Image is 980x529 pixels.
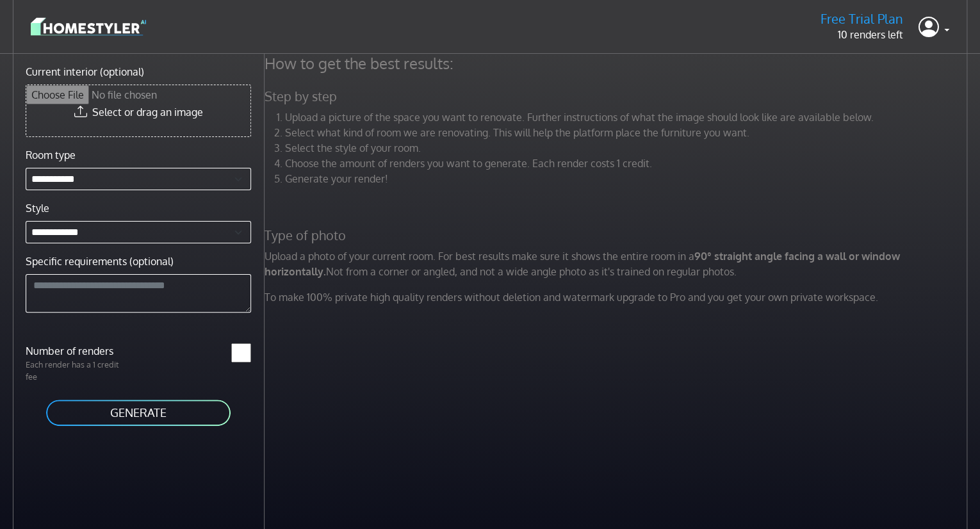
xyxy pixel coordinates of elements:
[26,147,76,163] label: Room type
[257,54,978,73] h4: How to get the best results:
[257,88,978,104] h5: Step by step
[257,248,978,279] p: Upload a photo of your current room. For best results make sure it shows the entire room in a Not...
[18,359,138,383] p: Each render has a 1 credit fee
[285,140,970,156] li: Select the style of your room.
[45,398,232,427] button: GENERATE
[26,64,144,79] label: Current interior (optional)
[821,11,903,27] h5: Free Trial Plan
[26,200,49,216] label: Style
[285,156,970,171] li: Choose the amount of renders you want to generate. Each render costs 1 credit.
[285,171,970,186] li: Generate your render!
[18,343,138,359] label: Number of renders
[26,254,174,269] label: Specific requirements (optional)
[257,289,978,305] p: To make 100% private high quality renders without deletion and watermark upgrade to Pro and you g...
[821,27,903,42] p: 10 renders left
[257,227,978,243] h5: Type of photo
[285,110,970,125] li: Upload a picture of the space you want to renovate. Further instructions of what the image should...
[285,125,970,140] li: Select what kind of room we are renovating. This will help the platform place the furniture you w...
[31,15,146,38] img: logo-3de290ba35641baa71223ecac5eacb59cb85b4c7fdf211dc9aaecaaee71ea2f8.svg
